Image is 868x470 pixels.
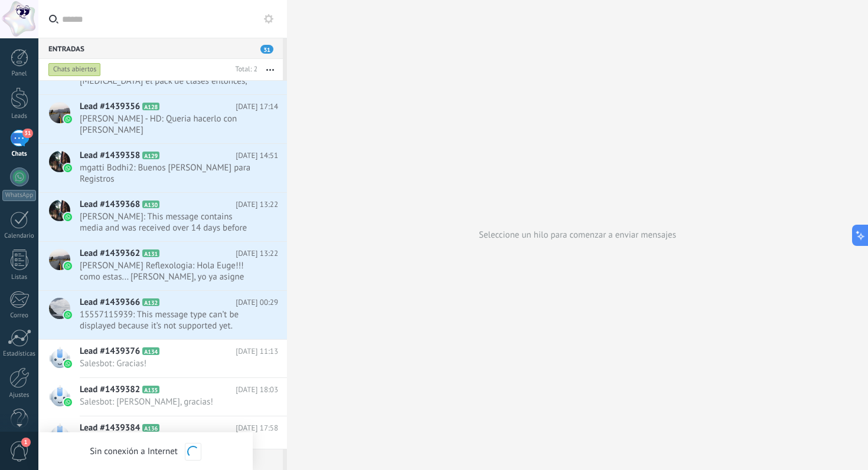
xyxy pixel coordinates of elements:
span: 31 [260,45,273,54]
a: Lead #1439368 A130 [DATE] 13:22 [PERSON_NAME]: This message contains media and was received over ... [38,193,287,241]
div: Leads [2,113,37,120]
span: [PERSON_NAME]: This message contains media and was received over 14 days before you connected Wha... [80,211,256,234]
span: [PERSON_NAME] Reflexologia: Hola Euge!!! como estas... [PERSON_NAME], yo ya asigne los 4 turnos q... [80,260,256,282]
span: A131 [142,249,159,257]
img: waba.svg [64,115,72,123]
span: [DATE] 14:51 [236,150,278,162]
span: Lead #1439384 [80,422,140,434]
span: 31 [22,129,32,138]
div: Chats abiertos [48,63,101,77]
a: Lead #1439382 A135 [DATE] 18:03 Salesbot: [PERSON_NAME], gracias! [38,378,287,416]
span: Lead #1439362 [80,248,140,259]
div: Correo [2,312,37,320]
span: [DATE] 00:29 [236,297,278,308]
span: [DATE] 13:22 [236,199,278,211]
a: Lead #1439362 A131 [DATE] 13:22 [PERSON_NAME] Reflexologia: Hola Euge!!! como estas... [PERSON_NA... [38,242,287,290]
span: Lead #1439368 [80,199,140,211]
span: 15557115939: This message type can’t be displayed because it’s not supported yet. [80,309,256,331]
div: Total: 2 [231,64,257,75]
a: Lead #1439356 A128 [DATE] 17:14 [PERSON_NAME] - HD: Queria hacerlo con [PERSON_NAME] [38,95,287,143]
img: waba.svg [64,164,72,172]
div: Chats [2,150,37,158]
span: Lead #1439382 [80,384,140,396]
a: Lead #1439376 A134 [DATE] 11:13 Salesbot: Gracias! [38,340,287,377]
a: Lead #1439384 A136 [DATE] 17:58 Salesbot: Listo! [38,416,287,454]
div: Sin conexión a Internet [90,442,201,461]
span: A135 [142,386,159,393]
div: Panel [2,70,37,78]
span: [DATE] 17:14 [236,101,278,113]
span: Salesbot: Gracias! [80,358,256,369]
div: Calendario [2,232,37,240]
img: waba.svg [64,398,72,406]
div: Estadísticas [2,350,37,358]
div: Ajustes [2,392,37,399]
div: Entradas [38,38,283,59]
span: Lead #1439356 [80,101,140,113]
span: [DATE] 18:03 [236,384,278,396]
span: 1 [21,438,31,447]
button: Más [257,59,283,80]
img: waba.svg [64,311,72,319]
span: [DATE] 11:13 [236,346,278,357]
span: Lead #1439366 [80,297,140,308]
span: [PERSON_NAME] - HD: Queria hacerlo con [PERSON_NAME] [80,113,256,136]
a: Lead #1439366 A132 [DATE] 00:29 15557115939: This message type can’t be displayed because it’s no... [38,291,287,339]
span: A136 [142,424,159,432]
span: mgatti Bodhi2: Buenos [PERSON_NAME] para Registros [80,162,256,185]
span: Lead #1439358 [80,150,140,162]
img: waba.svg [64,360,72,368]
img: waba.svg [64,262,72,270]
span: Salesbot: [PERSON_NAME], gracias! [80,396,256,407]
span: Lead #1439376 [80,346,140,357]
span: [DATE] 17:58 [236,422,278,434]
span: A129 [142,152,159,159]
div: Listas [2,274,37,281]
span: A130 [142,201,159,208]
span: A128 [142,103,159,110]
span: A134 [142,347,159,355]
a: Lead #1439358 A129 [DATE] 14:51 mgatti Bodhi2: Buenos [PERSON_NAME] para Registros [38,144,287,192]
img: waba.svg [64,213,72,221]
div: WhatsApp [2,190,36,201]
span: [DATE] 13:22 [236,248,278,259]
span: A132 [142,298,159,306]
